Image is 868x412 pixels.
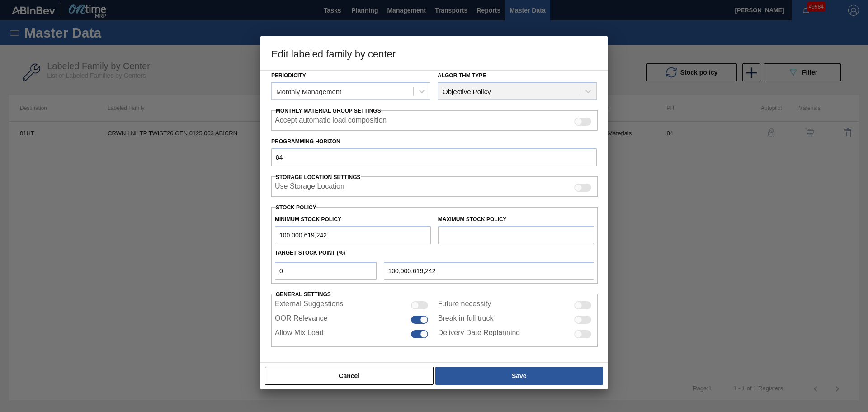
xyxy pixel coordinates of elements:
label: Periodicity [271,72,306,79]
label: External Suggestions [275,300,343,311]
label: Programming Horizon [271,135,597,148]
span: Storage Location Settings [276,174,361,180]
label: Target Stock Point (%) [275,250,345,256]
div: Monthly Management [276,88,341,95]
label: Stock Policy [276,204,316,211]
button: Cancel [265,367,434,385]
label: Accept automatic load composition [275,116,387,127]
label: Break in full truck [438,314,494,325]
label: Minimum Stock Policy [275,216,341,223]
h3: Edit labeled family by center [260,36,608,71]
label: Delivery Date Replanning [438,329,520,340]
label: OOR Relevance [275,314,328,325]
button: Save [435,367,603,385]
label: Algorithm Type [438,72,486,79]
label: Allow Mix Load [275,329,324,340]
label: When enabled, the system will display stocks from different storage locations. [275,182,344,193]
label: Future necessity [438,300,491,311]
label: Maximum Stock Policy [438,216,507,223]
span: General settings [276,291,331,298]
span: Monthly Material Group Settings [276,108,381,114]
